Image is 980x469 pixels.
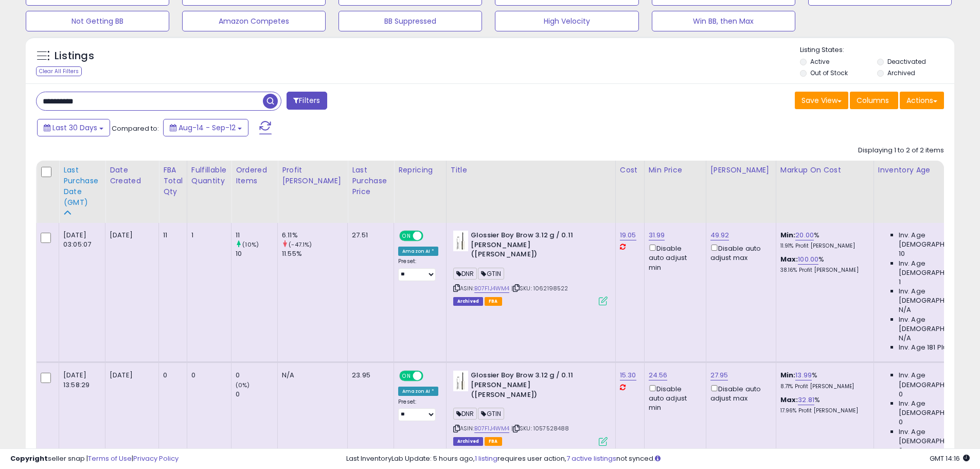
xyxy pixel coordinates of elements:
span: ON [400,372,413,380]
div: Last Purchase Price [352,165,389,197]
a: 27.95 [710,370,728,380]
span: Listings that have been deleted from Seller Central [453,437,483,446]
span: FBA [485,297,502,306]
div: [PERSON_NAME] [710,165,772,176]
img: 31+CZXoQd1L._SL40_.jpg [453,371,468,391]
span: GTIN [478,408,504,420]
div: Last Purchase Date (GMT) [63,165,101,208]
p: 11.91% Profit [PERSON_NAME] [780,242,866,250]
div: 0 [236,390,277,399]
button: BB Suppressed [338,11,482,31]
span: | SKU: 1057528488 [511,424,569,432]
a: B07F1J4WM4 [474,424,510,433]
div: Profit [PERSON_NAME] [282,165,343,186]
button: Win BB, then Max [652,11,795,31]
span: Aug-14 - Sep-12 [179,123,236,133]
button: Not Getting BB [26,11,169,31]
span: 0 [899,390,903,399]
div: 27.51 [352,231,386,240]
div: Disable auto adjust min [649,242,698,272]
div: [DATE] [110,371,151,380]
span: 2025-10-13 14:16 GMT [930,454,970,463]
div: % [780,371,866,390]
div: [DATE] 13:58:29 [63,371,97,389]
a: 100.00 [798,254,818,265]
div: [DATE] 03:05:07 [63,231,97,249]
b: Glossier Boy Brow 3.12 g / 0.11 [PERSON_NAME] ([PERSON_NAME]) [471,371,596,402]
p: 8.71% Profit [PERSON_NAME] [780,383,866,390]
button: Last 30 Days [37,119,110,136]
a: 19.05 [620,230,636,240]
div: Displaying 1 to 2 of 2 items [858,146,944,155]
button: Columns [850,92,898,109]
div: Repricing [398,165,442,176]
button: Actions [900,92,944,109]
span: DNR [453,268,477,280]
b: Max: [780,254,798,264]
div: Clear All Filters [36,66,82,76]
label: Active [810,57,829,66]
a: 32.81 [798,395,814,405]
span: | SKU: 1062198522 [511,284,568,292]
div: Markup on Cost [780,165,869,176]
small: (10%) [242,240,259,249]
button: Save View [795,92,848,109]
h5: Listings [55,49,94,63]
div: 11 [163,231,179,240]
div: Preset: [398,258,438,281]
div: Amazon AI * [398,247,438,256]
span: Last 30 Days [52,123,97,133]
div: ASIN: [453,371,608,444]
span: 0 [899,418,903,427]
a: B07F1J4WM4 [474,284,510,293]
small: (-47.1%) [289,240,312,249]
div: Disable auto adjust min [649,383,698,413]
button: Aug-14 - Sep-12 [163,119,248,136]
b: Min: [780,370,796,380]
label: Deactivated [887,57,926,66]
div: 0 [163,371,179,380]
button: High Velocity [495,11,638,31]
span: FBA [485,437,502,446]
div: 1 [191,231,223,240]
div: 0 [236,371,277,380]
div: % [780,231,866,250]
a: 13.99 [795,370,812,380]
span: 1 [899,277,901,287]
label: Out of Stock [810,68,848,77]
strong: Copyright [10,454,48,463]
img: 31+CZXoQd1L._SL40_.jpg [453,231,468,251]
div: % [780,255,866,274]
p: Listing States: [800,45,954,55]
span: 0 [899,446,903,455]
b: Glossier Boy Brow 3.12 g / 0.11 [PERSON_NAME] ([PERSON_NAME]) [471,231,596,262]
span: ON [400,232,413,240]
span: Columns [857,95,889,106]
span: OFF [422,232,438,240]
span: GTIN [478,268,504,280]
div: Fulfillable Quantity [191,165,227,186]
div: Date Created [110,165,154,186]
a: 49.92 [710,230,729,240]
span: N/A [899,334,911,343]
div: N/A [282,371,340,380]
span: OFF [422,372,438,380]
div: Title [451,165,611,176]
a: 7 active listings [566,454,616,463]
button: Filters [287,92,327,110]
a: Privacy Policy [133,454,179,463]
b: Max: [780,395,798,405]
div: % [780,395,866,414]
div: 10 [236,249,277,258]
a: 24.56 [649,370,668,380]
a: Terms of Use [88,454,132,463]
div: Min Price [649,165,702,176]
span: Inv. Age 181 Plus: [899,343,953,352]
a: 31.99 [649,230,665,240]
p: 38.16% Profit [PERSON_NAME] [780,267,866,274]
div: Amazon AI * [398,387,438,396]
span: Compared to: [112,124,159,133]
button: Amazon Competes [182,11,326,31]
b: Min: [780,230,796,240]
div: 0 [191,371,223,380]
